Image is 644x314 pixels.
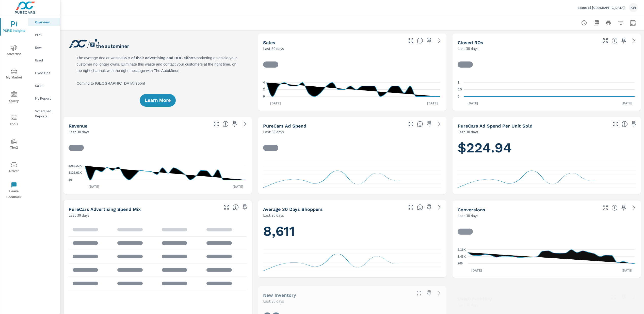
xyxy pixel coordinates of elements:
[28,82,60,89] div: Sales
[0,15,28,202] div: nav menu
[458,262,463,265] text: 700
[415,289,423,297] button: Make Fullscreen
[609,293,618,301] button: Make Fullscreen
[458,248,466,252] text: 2.16K
[578,5,625,10] p: Lexus of [GEOGRAPHIC_DATA]
[458,255,466,258] text: 1.43K
[2,45,26,57] span: Advertise
[263,222,441,240] h1: 8,611
[69,207,141,212] h5: PureCars Advertising Spend Mix
[2,115,26,127] span: Tools
[458,123,533,129] h5: PureCars Ad Spend Per Unit Sold
[629,3,638,12] div: KW
[458,139,636,156] h1: $224.94
[35,70,56,75] p: Fixed Ops
[222,121,229,127] span: Total sales revenue over the selected date range. [Source: This data is sourced from the dealer’s...
[464,101,482,106] p: [DATE]
[241,203,249,211] span: Save this to your personalized report
[69,129,89,135] p: Last 30 days
[618,268,636,273] p: [DATE]
[263,298,284,304] p: Last 30 days
[28,18,60,26] div: Overview
[28,56,60,64] div: Used
[28,69,60,77] div: Fixed Ops
[435,203,443,211] a: See more details in report
[2,138,26,151] span: Tier2
[85,184,103,189] p: [DATE]
[611,38,618,44] span: Number of Repair Orders Closed by the selected dealership group over the selected time range. [So...
[407,203,415,211] button: Make Fullscreen
[241,120,249,128] a: See more details in report
[263,292,296,298] h5: New Inventory
[263,40,275,45] h5: Sales
[69,178,72,182] text: $0
[231,120,239,128] span: Save this to your personalized report
[28,107,60,120] div: Scheduled Reports
[425,289,433,297] span: Save this to your personalized report
[263,81,265,84] text: 4
[601,204,609,212] button: Make Fullscreen
[417,38,423,44] span: Number of vehicles sold by the dealership over the selected date range. [Source: This data is sou...
[603,18,614,28] button: Print Report
[35,58,56,63] p: Used
[616,18,626,28] button: Apply Filters
[2,68,26,81] span: My Market
[69,164,82,168] text: $253.22K
[35,96,56,101] p: My Report
[458,296,492,301] h5: Used Inventory
[263,45,284,52] p: Last 30 days
[222,203,231,211] button: Make Fullscreen
[622,121,628,127] span: Average cost of advertising per each vehicle sold at the dealer over the selected date range. The...
[263,212,284,218] p: Last 30 days
[611,120,620,128] button: Make Fullscreen
[35,20,56,25] p: Overview
[458,88,462,91] text: 0.5
[620,204,628,212] span: Save this to your personalized report
[628,18,638,28] button: Select Date Range
[233,204,239,210] span: This table looks at how you compare to the amount of budget you spend per channel as opposed to y...
[458,95,459,98] text: 0
[140,94,176,107] button: Learn More
[35,83,56,88] p: Sales
[2,21,26,34] span: PURE Insights
[28,44,60,51] div: New
[458,81,459,84] text: 1
[145,98,171,103] span: Learn More
[591,18,601,28] button: "Export Report to PDF"
[35,32,56,37] p: PIPA
[601,37,609,45] button: Make Fullscreen
[263,88,265,91] text: 2
[458,40,483,45] h5: Closed ROs
[2,162,26,174] span: Driver
[424,101,441,106] p: [DATE]
[458,213,478,219] p: Last 30 days
[417,121,423,127] span: Total cost of media for all PureCars channels for the selected dealership group over the selected...
[28,31,60,39] div: PIPA
[458,45,478,52] p: Last 30 days
[435,37,443,45] a: See more details in report
[28,95,60,102] div: My Report
[35,108,56,119] p: Scheduled Reports
[263,207,323,212] h5: Average 30 Days Shoppers
[435,289,443,297] a: See more details in report
[468,268,486,273] p: [DATE]
[35,45,56,50] p: New
[630,204,638,212] a: See more details in report
[425,120,433,128] span: Save this to your personalized report
[630,120,638,128] span: Save this to your personalized report
[435,120,443,128] a: See more details in report
[620,37,628,45] span: Save this to your personalized report
[263,129,284,135] p: Last 30 days
[417,204,423,210] span: A rolling 30 day total of daily Shoppers on the dealership website, averaged over the selected da...
[407,120,415,128] button: Make Fullscreen
[458,207,485,212] h5: Conversions
[407,37,415,45] button: Make Fullscreen
[458,129,478,135] p: Last 30 days
[229,184,247,189] p: [DATE]
[69,171,82,175] text: $126.61K
[618,101,636,106] p: [DATE]
[2,91,26,104] span: Query
[2,182,26,200] span: Leave Feedback
[212,120,220,128] button: Make Fullscreen
[267,101,284,106] p: [DATE]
